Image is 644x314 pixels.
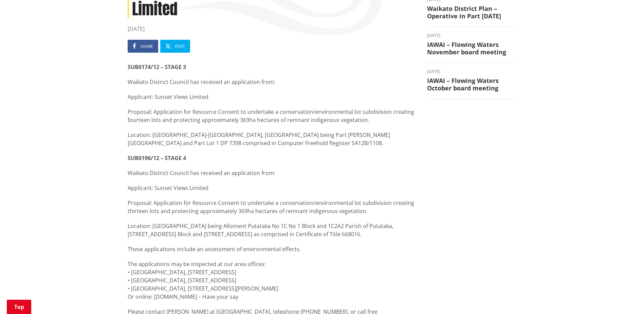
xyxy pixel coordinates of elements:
h3: IAWAI – Flowing Waters November board meeting [427,41,517,56]
time: [DATE] [427,70,517,74]
p: Proposal: Application for Resource Consent to undertake a conservation/environmental lot subdivis... [128,108,417,124]
p: Location: [GEOGRAPHIC_DATA] being Alloment Putataka No 1C No 1 Block and 1C2A2 Parish of Putataka... [128,222,417,238]
p: Waikato District Council has received an application from: [128,169,417,177]
a: Post [160,40,190,53]
span: Post [175,43,185,49]
h3: Waikato District Plan – Operative in Part [DATE] [427,5,517,20]
time: [DATE] [128,25,417,33]
a: Share [128,40,158,53]
span: Share [140,43,153,49]
a: Top [7,300,31,314]
p: Proposal: Application for Resource Consent to undertake a conservation/environmental lot subdivis... [128,199,417,215]
p: These applications include an assessment of environmental effects. [128,245,417,253]
a: [DATE] IAWAI – Flowing Waters November board meeting [427,34,517,56]
p: Waikato District Council has received an application from: [128,78,417,86]
h3: IAWAI – Flowing Waters October board meeting [427,77,517,92]
strong: SUB0196/12 – STAGE 4 [128,154,186,162]
strong: SUB0174/12 – STAGE 3 [128,63,186,71]
p: Applicant: Sunset Views Limited [128,184,417,192]
a: [DATE] IAWAI – Flowing Waters October board meeting [427,70,517,92]
p: Location: [GEOGRAPHIC_DATA]-[GEOGRAPHIC_DATA], [GEOGRAPHIC_DATA] being Part [PERSON_NAME][GEOGRAP... [128,131,417,147]
iframe: Messenger Launcher [613,285,637,310]
time: [DATE] [427,34,517,38]
p: Applicant: Sunset Views Limited [128,93,417,101]
p: The applications may be inspected at our area offices: • [GEOGRAPHIC_DATA], [STREET_ADDRESS] • [G... [128,260,417,301]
